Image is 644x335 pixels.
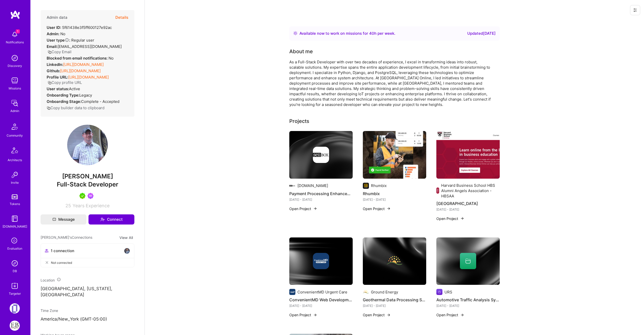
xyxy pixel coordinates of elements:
img: Community [9,121,21,133]
img: bell [10,29,20,40]
strong: User ID: [47,25,61,30]
strong: Email: [47,44,58,49]
button: View All [118,235,134,240]
div: [DATE] - [DATE] [436,207,500,212]
span: [PERSON_NAME] [41,173,134,180]
img: arrow-right [313,207,317,211]
a: EmployBridge: Build out new age Integration Hub for legacy company [8,321,21,331]
div: Ground Energy [371,289,398,295]
img: EmployBridge: Build out new age Integration Hub for legacy company [10,321,20,331]
div: [DATE] - [DATE] [436,303,500,308]
button: 1 connectionavatarNot connected [41,244,134,267]
strong: Blocked from email notifications: [47,56,109,61]
div: [DOMAIN_NAME] [3,224,27,229]
i: icon CloseGray [45,260,49,265]
button: Open Project [289,312,317,318]
img: Terrascope: Build a smart-carbon-measurement platform (SaaS) [10,303,20,313]
span: Full-Stack Developer [57,181,118,188]
span: [PERSON_NAME]'s Connections [41,235,92,240]
img: guide book [10,214,20,224]
div: Invite [11,180,19,185]
img: Company logo [289,289,295,295]
img: Rhumbix [363,131,426,179]
button: Details [115,10,128,25]
div: No [47,31,65,36]
span: 1 connection [51,248,74,253]
button: Connect [88,214,134,225]
img: teamwork [10,76,20,86]
img: cover [289,131,353,179]
div: Projects [289,117,309,125]
div: ConvenientMD Urgent Care [297,289,347,295]
div: Notifications [6,40,24,45]
div: Missions [9,86,21,91]
span: Not connected [51,260,72,265]
div: [DATE] - [DATE] [289,303,353,308]
button: Copy profile URL [48,80,82,85]
strong: Admin: [47,31,59,36]
img: Company logo [313,147,329,163]
div: [DATE] - [DATE] [363,197,426,202]
img: Admin Search [10,258,20,268]
button: Open Project [363,206,391,211]
div: Rhumbix [371,183,387,188]
h4: ConvenientMD Web Development [289,296,353,303]
i: icon Copy [47,106,50,110]
img: arrow-right [460,216,464,220]
h4: Geothermal Data Processing System [363,296,426,303]
img: tokens [12,194,18,199]
img: cover [289,237,353,285]
div: [DOMAIN_NAME] [297,183,328,188]
div: Harvard Business School HBS Alumni Angels Association - HBSAA [441,183,499,199]
img: Company logo [313,253,329,269]
div: Evaluation [7,246,22,251]
span: legacy [79,93,92,98]
img: Architects [9,145,21,157]
img: cover [436,237,500,285]
strong: User status: [47,86,69,91]
div: About me [289,48,313,55]
h4: [GEOGRAPHIC_DATA] [436,200,500,207]
div: URS [444,289,452,295]
span: Active [69,86,80,91]
img: Invite [10,170,20,180]
span: Time Zone [41,308,58,313]
strong: Profile URL: [47,75,68,80]
img: Company logo [363,183,369,189]
img: arrow-right [387,207,391,211]
span: 1 [16,29,20,33]
div: No [47,55,114,61]
div: As a Full-Stack Developer with over two decades of experience, I excel in transforming ideas into... [289,59,492,107]
img: logo [10,10,20,19]
span: 40 [369,31,374,36]
img: arrow-right [313,313,317,317]
div: [DATE] - [DATE] [363,303,426,308]
p: America/New_York (GMT-05:00 ) [41,316,134,322]
button: Open Project [436,312,464,318]
div: Architects [8,157,22,163]
i: icon Connect [100,217,105,222]
img: Company logo [436,289,442,295]
img: Skill Targeter [10,281,20,291]
div: Admin [10,108,19,114]
strong: Onboarding Type: [47,93,79,98]
i: Help [65,38,69,42]
button: Open Project [289,206,317,211]
div: Discovery [8,63,22,68]
button: Open Project [436,216,464,221]
img: arrow-right [460,313,464,317]
button: Message [41,214,86,225]
div: 5f61438e3f5ff600127e92ac [47,25,112,30]
h4: Automotive Traffic Analysis System [436,296,500,303]
h4: Payment Processing Enhancement [289,190,353,197]
i: icon Copy [48,50,51,54]
p: [GEOGRAPHIC_DATA], [US_STATE], [GEOGRAPHIC_DATA] [41,286,134,298]
div: Tokens [10,201,20,207]
a: [URL][DOMAIN_NAME] [60,68,101,73]
div: Targeter [9,291,21,296]
img: Company logo [436,188,439,194]
strong: Github: [47,68,60,73]
div: DB [13,268,17,274]
a: [URL][DOMAIN_NAME] [68,75,109,80]
img: Been on Mission [87,193,94,199]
